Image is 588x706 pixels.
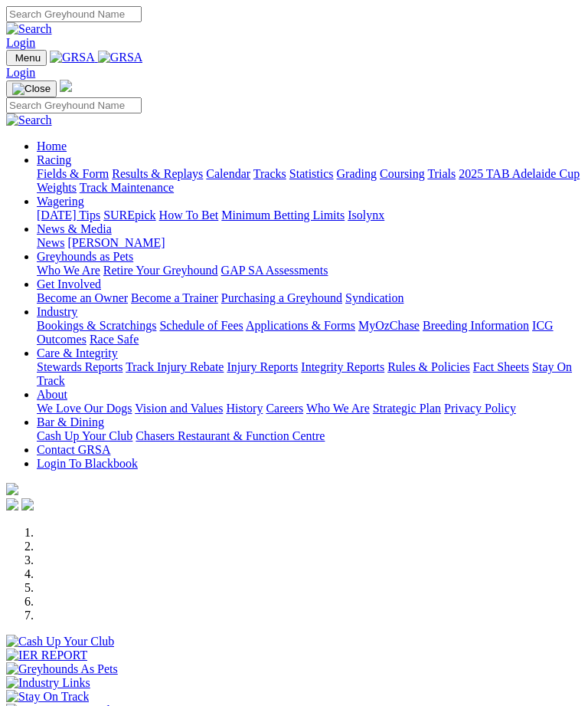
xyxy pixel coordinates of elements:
[37,181,77,194] a: Weights
[126,360,224,373] a: Track Injury Rebate
[6,66,35,79] a: Login
[253,167,286,180] a: Tracks
[37,429,132,442] a: Cash Up Your Club
[37,250,133,263] a: Greyhounds as Pets
[459,167,580,180] a: 2025 TAB Adelaide Cup
[37,319,554,346] a: ICG Outcomes
[266,402,303,415] a: Careers
[6,80,57,97] button: Toggle navigation
[67,236,165,249] a: [PERSON_NAME]
[112,167,203,180] a: Results & Replays
[21,498,34,511] img: twitter.svg
[37,140,67,153] a: Home
[6,22,52,36] img: Search
[221,291,342,304] a: Purchasing a Greyhound
[50,51,95,64] img: GRSA
[227,360,298,373] a: Injury Reports
[159,209,219,222] a: How To Bet
[221,209,345,222] a: Minimum Betting Limits
[37,236,582,250] div: News & Media
[6,649,87,662] img: IER REPORT
[6,113,52,127] img: Search
[37,402,582,415] div: About
[6,97,142,113] input: Search
[90,333,139,346] a: Race Safe
[337,167,377,180] a: Grading
[37,167,109,180] a: Fields & Form
[37,443,110,456] a: Contact GRSA
[12,83,51,95] img: Close
[103,209,155,222] a: SUREpick
[6,50,47,66] button: Toggle navigation
[37,415,104,429] a: Bar & Dining
[444,402,516,415] a: Privacy Policy
[37,291,582,305] div: Get Involved
[226,402,263,415] a: History
[37,402,132,415] a: We Love Our Dogs
[6,676,90,690] img: Industry Links
[37,360,582,388] div: Care & Integrity
[37,209,100,222] a: [DATE] Tips
[37,457,138,470] a: Login To Blackbook
[37,236,64,249] a: News
[387,360,470,373] a: Rules & Policies
[37,346,118,360] a: Care & Integrity
[6,690,89,704] img: Stay On Track
[221,264,328,277] a: GAP SA Assessments
[380,167,425,180] a: Coursing
[159,319,243,332] a: Schedule of Fees
[6,662,118,676] img: Greyhounds As Pets
[6,36,35,49] a: Login
[135,402,223,415] a: Vision and Values
[37,277,101,291] a: Get Involved
[37,388,67,401] a: About
[6,635,114,649] img: Cash Up Your Club
[348,209,384,222] a: Isolynx
[6,498,18,511] img: facebook.svg
[358,319,420,332] a: MyOzChase
[37,195,84,208] a: Wagering
[306,402,370,415] a: Who We Are
[37,291,128,304] a: Become an Owner
[345,291,403,304] a: Syndication
[80,181,174,194] a: Track Maintenance
[37,209,582,222] div: Wagering
[37,319,156,332] a: Bookings & Scratchings
[103,264,218,277] a: Retire Your Greyhound
[246,319,355,332] a: Applications & Forms
[37,305,77,318] a: Industry
[37,429,582,443] div: Bar & Dining
[60,80,72,92] img: logo-grsa-white.png
[131,291,218,304] a: Become a Trainer
[289,167,334,180] a: Statistics
[37,153,71,166] a: Racing
[37,222,112,235] a: News & Media
[37,360,122,373] a: Stewards Reports
[136,429,325,442] a: Chasers Restaurant & Function Centre
[423,319,529,332] a: Breeding Information
[37,360,572,387] a: Stay On Track
[37,319,582,346] div: Industry
[301,360,384,373] a: Integrity Reports
[373,402,441,415] a: Strategic Plan
[37,264,582,277] div: Greyhounds as Pets
[98,51,143,64] img: GRSA
[427,167,456,180] a: Trials
[37,167,582,195] div: Racing
[206,167,250,180] a: Calendar
[6,483,18,495] img: logo-grsa-white.png
[473,360,529,373] a: Fact Sheets
[37,264,100,277] a: Who We Are
[15,52,41,64] span: Menu
[6,6,142,22] input: Search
